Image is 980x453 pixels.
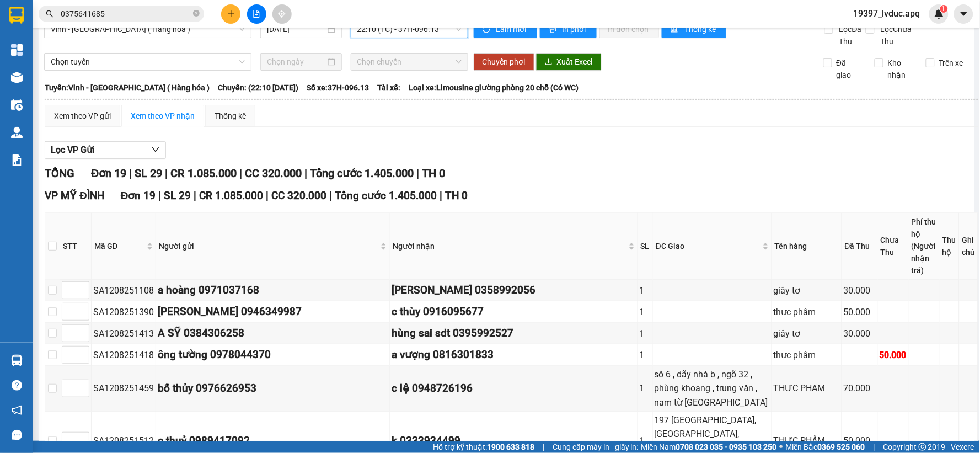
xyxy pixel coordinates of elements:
th: Đã Thu [842,213,878,280]
span: bar-chart [671,25,680,34]
input: Tìm tên, số ĐT hoặc mã đơn [61,8,191,20]
img: dashboard-icon [11,44,23,56]
span: Lọc VP Gửi [51,143,94,157]
span: file-add [253,10,260,18]
th: Ghi chú [960,213,978,280]
span: Làm mới [496,23,528,35]
div: 1 [640,348,651,362]
span: sync [483,25,492,34]
span: message [12,430,22,440]
span: Kho nhận [883,57,918,81]
span: Miền Bắc [786,441,865,453]
div: giây tơ [774,327,840,340]
span: Đã giao [832,57,866,81]
span: down [151,145,160,154]
th: Chưa Thu [878,213,909,280]
span: TH 0 [422,167,445,180]
span: Người nhận [393,240,626,252]
button: syncLàm mới [474,20,537,38]
span: TỔNG [45,167,74,180]
td: SA1208251108 [92,280,156,301]
span: copyright [919,443,927,451]
span: | [329,189,332,202]
div: giây tơ [774,284,840,297]
div: e thuỷ 0989417092 [158,433,388,449]
button: file-add [247,4,266,24]
span: Chuyến: (22:10 [DATE]) [218,82,298,94]
span: 1 [942,5,946,13]
span: Cung cấp máy in - giấy in: [553,441,639,453]
div: THỰC PHẨM [774,434,840,447]
input: Chọn ngày [267,56,325,68]
span: In phơi [563,23,588,35]
span: download [545,58,553,67]
span: | [158,189,161,202]
strong: 0708 023 035 - 0935 103 250 [676,443,777,451]
span: question-circle [12,380,22,391]
div: thưc phâm [774,305,840,319]
div: 1 [640,305,651,319]
span: ĐC Giao [656,240,761,252]
input: 12/08/2025 [267,23,325,35]
div: SA1208251413 [93,327,154,340]
span: CR 1.085.000 [170,167,237,180]
span: Chọn tuyến [51,54,245,70]
span: 22:10 (TC) - 37H-096.13 [357,21,462,38]
div: a vượng 0816301833 [392,347,636,363]
span: SL 29 [135,167,162,180]
div: 50.000 [880,348,907,362]
span: aim [278,10,286,18]
button: aim [272,4,292,24]
td: SA1208251418 [92,344,156,366]
th: Tên hàng [772,213,842,280]
th: Thu hộ [940,213,960,280]
div: Xem theo VP nhận [131,110,195,122]
div: [PERSON_NAME] 0946349987 [158,303,388,320]
div: THƯC PHAM [774,381,840,395]
span: | [440,189,442,202]
div: 1 [640,381,651,395]
div: 1 [640,434,651,447]
span: caret-down [959,9,969,19]
strong: 1900 633 818 [487,443,534,451]
div: [PERSON_NAME] 0358992056 [392,282,636,299]
strong: 0369 525 060 [818,443,865,451]
span: Xuất Excel [557,56,593,68]
span: | [239,167,242,180]
span: | [129,167,132,180]
div: 50.000 [844,305,876,319]
span: CC 320.000 [271,189,326,202]
div: Xem theo VP gửi [54,110,111,122]
span: | [304,167,307,180]
div: 1 [640,327,651,340]
span: Loại xe: Limousine giường phòng 20 chỗ (Có WC) [409,82,579,94]
span: Tài xế: [377,82,400,94]
span: ⚪️ [780,445,783,449]
span: close-circle [193,10,200,17]
span: Số xe: 37H-096.13 [307,82,369,94]
span: close-circle [193,9,200,19]
span: | [165,167,168,180]
span: Lọc Đã Thu [835,23,866,47]
span: | [874,441,875,453]
img: warehouse-icon [11,99,23,111]
div: ông tường 0978044370 [158,347,388,363]
span: Tổng cước 1.405.000 [310,167,414,180]
div: thưc phâm [774,348,840,362]
span: notification [12,405,22,415]
span: Chọn chuyến [357,54,462,70]
sup: 1 [940,5,948,13]
span: Miền Nam [641,441,777,453]
th: SL [638,213,653,280]
img: warehouse-icon [11,72,23,83]
button: Chuyển phơi [474,53,534,71]
th: Phí thu hộ (Người nhận trả) [909,213,940,280]
div: k 0333934499 [392,433,636,449]
span: TH 0 [445,189,468,202]
div: A SỸ 0384306258 [158,325,388,342]
div: hùng sai sdt 0395992527 [392,325,636,342]
span: SL 29 [164,189,191,202]
span: Trên xe [935,57,968,69]
span: | [543,441,544,453]
span: | [266,189,269,202]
